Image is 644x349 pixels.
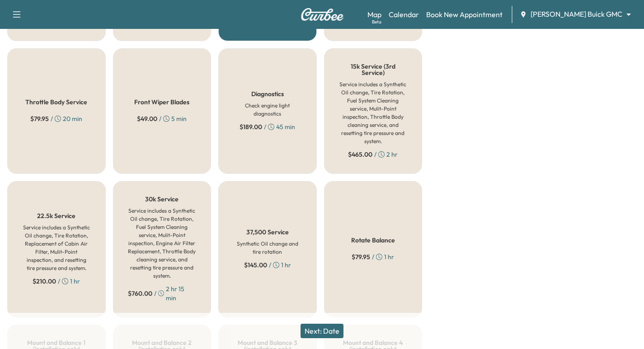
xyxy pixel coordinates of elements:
h6: Synthetic Oil change and tire rotation [233,240,302,256]
span: [PERSON_NAME] Buick GMC [531,9,622,19]
h5: 15k Service (3rd Service) [339,63,408,76]
div: Beta [372,19,381,25]
a: Book New Appointment [426,9,503,20]
span: $ 145.00 [244,261,267,270]
button: Next: Date [301,324,343,338]
div: / 1 hr [244,261,291,270]
h6: Service includes a Synthetic Oil change, Tire Rotation, Fuel System Cleaning service, Mulit-Point... [339,80,408,145]
h6: Service includes a Synthetic Oil change, Tire Rotation, Replacement of Cabin Air Filter, Mulit-Po... [22,223,91,272]
a: MapBeta [367,9,381,20]
h5: 37,500 Service [246,229,289,235]
div: / 2 hr [348,150,398,159]
img: Curbee Logo [301,8,344,21]
h5: 22.5k Service [37,213,75,219]
span: $ 210.00 [33,277,56,286]
span: $ 79.95 [352,252,370,261]
span: $ 465.00 [348,150,372,159]
h5: Diagnostics [251,91,284,97]
div: / 1 hr [33,277,80,286]
div: / 5 min [137,114,187,123]
h6: Service includes a Synthetic Oil change, Tire Rotation, Fuel System Cleaning service, Mulit-Point... [128,207,197,280]
span: $ 79.95 [30,114,49,123]
span: $ 189.00 [240,122,262,131]
h6: Check engine light diagnostics [233,102,302,118]
div: / 45 min [240,122,295,131]
span: $ 760.00 [128,289,152,298]
h5: Throttle Body Service [25,99,87,105]
div: / 2 hr 15 min [128,284,197,302]
h5: Rotate Balance [351,237,395,243]
span: $ 49.00 [137,114,157,123]
h5: Front Wiper Blades [134,99,189,105]
a: Calendar [389,9,419,20]
div: / 1 hr [352,252,394,261]
div: / 20 min [30,114,82,123]
h5: 30k Service [145,196,179,202]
